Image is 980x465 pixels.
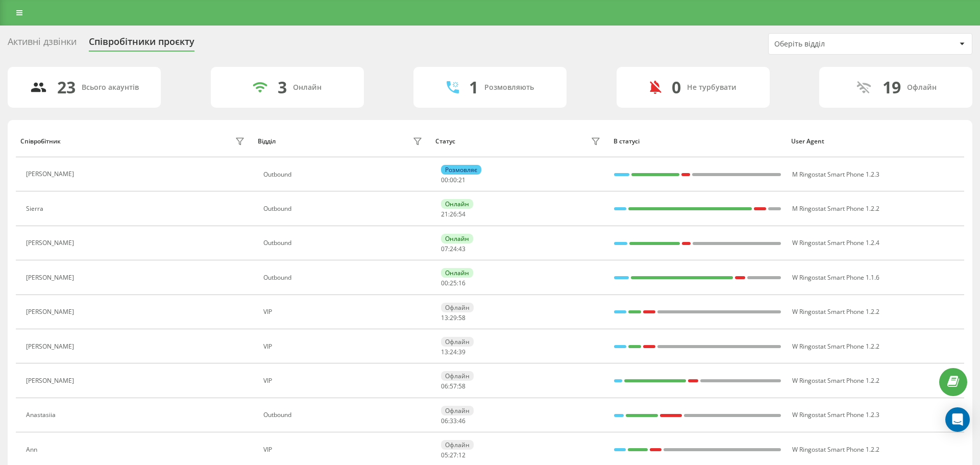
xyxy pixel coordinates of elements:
[441,349,465,356] div: : :
[792,204,879,213] span: M Ringostat Smart Phone 1.2.2
[484,83,534,92] div: Розмовляють
[441,210,448,218] span: 21
[441,337,474,347] div: Офлайн
[450,348,457,356] span: 24
[435,138,455,145] div: Статус
[263,205,425,212] div: Оutbound
[57,78,76,97] div: 23
[26,170,77,178] div: [PERSON_NAME]
[26,205,46,212] div: Sierra
[450,176,457,184] span: 00
[89,36,194,52] div: Співробітники проєкту
[450,244,457,253] span: 24
[672,78,681,97] div: 0
[278,78,287,97] div: 3
[458,417,465,425] span: 46
[907,83,937,92] div: Офлайн
[792,238,879,247] span: W Ringostat Smart Phone 1.2.4
[441,383,465,390] div: : :
[458,176,465,184] span: 21
[883,78,901,97] div: 19
[441,313,448,322] span: 13
[441,451,448,459] span: 05
[82,83,139,92] div: Всього акаунтів
[263,446,425,453] div: VIP
[441,244,448,253] span: 07
[945,407,970,432] div: Open Intercom Messenger
[441,246,465,253] div: : :
[792,445,879,454] span: W Ringostat Smart Phone 1.2.2
[792,273,879,282] span: W Ringostat Smart Phone 1.1.6
[263,171,425,178] div: Оutbound
[458,451,465,459] span: 12
[26,446,40,453] div: Ann
[774,40,896,48] div: Оберіть відділ
[26,308,77,315] div: [PERSON_NAME]
[441,177,465,184] div: : :
[263,308,425,315] div: VIP
[258,138,276,145] div: Відділ
[441,234,473,243] div: Онлайн
[441,165,481,175] div: Розмовляє
[458,348,465,356] span: 39
[441,303,474,312] div: Офлайн
[441,268,473,278] div: Онлайн
[791,138,960,145] div: User Agent
[450,417,457,425] span: 33
[441,440,474,450] div: Офлайн
[20,138,61,145] div: Співробітник
[263,411,425,419] div: Оutbound
[263,274,425,281] div: Оutbound
[458,382,465,390] span: 58
[450,382,457,390] span: 57
[441,406,474,415] div: Офлайн
[26,377,77,384] div: [PERSON_NAME]
[441,348,448,356] span: 13
[263,239,425,247] div: Оutbound
[293,83,322,92] div: Онлайн
[441,452,465,459] div: : :
[441,199,473,209] div: Онлайн
[8,36,77,52] div: Активні дзвінки
[687,83,737,92] div: Не турбувати
[450,210,457,218] span: 26
[26,343,77,350] div: [PERSON_NAME]
[26,274,77,281] div: [PERSON_NAME]
[441,314,465,322] div: : :
[263,343,425,350] div: VIP
[792,342,879,351] span: W Ringostat Smart Phone 1.2.2
[263,377,425,384] div: VIP
[26,411,58,419] div: Anastasiia
[441,280,465,287] div: : :
[450,279,457,287] span: 25
[469,78,478,97] div: 1
[441,382,448,390] span: 06
[792,410,879,419] span: W Ringostat Smart Phone 1.2.3
[441,176,448,184] span: 00
[458,279,465,287] span: 16
[441,211,465,218] div: : :
[458,210,465,218] span: 54
[792,307,879,316] span: W Ringostat Smart Phone 1.2.2
[450,313,457,322] span: 29
[458,244,465,253] span: 43
[26,239,77,247] div: [PERSON_NAME]
[614,138,782,145] div: В статусі
[792,376,879,385] span: W Ringostat Smart Phone 1.2.2
[458,313,465,322] span: 58
[441,417,448,425] span: 06
[450,451,457,459] span: 27
[441,371,474,381] div: Офлайн
[792,170,879,179] span: M Ringostat Smart Phone 1.2.3
[441,279,448,287] span: 00
[441,418,465,425] div: : :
